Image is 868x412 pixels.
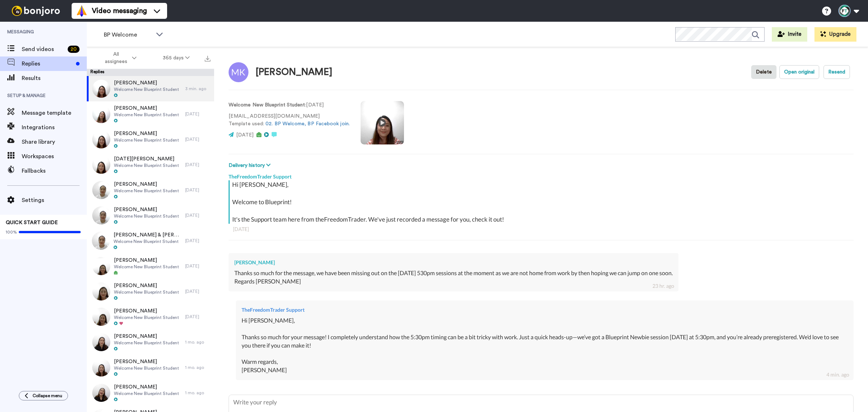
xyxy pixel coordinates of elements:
[92,181,110,199] img: a305ad04-656f-40b5-8826-637a09dafbfc-thumb.jpg
[101,51,131,65] span: All assignees
[229,169,854,180] div: TheFreedomTrader Support
[114,239,182,244] span: Welcome New Blueprint Student
[185,365,210,370] div: 1 mo. ago
[114,130,179,137] span: [PERSON_NAME]
[229,101,350,109] p: : [DATE]
[114,213,179,219] span: Welcome New Blueprint Student
[229,113,350,128] p: [EMAIL_ADDRESS][DOMAIN_NAME] Template used:
[22,167,87,175] span: Fallbacks
[6,220,58,225] span: QUICK START GUIDE
[22,45,65,54] span: Send videos
[22,152,87,161] span: Workspaces
[826,371,849,378] div: 4 min. ago
[185,213,210,218] div: [DATE]
[92,333,110,351] img: 92c2e7a7-a155-4bf9-800c-cf066f9468f1-thumb.jpg
[814,27,856,42] button: Upgrade
[114,105,179,112] span: [PERSON_NAME]
[22,123,87,132] span: Integrations
[76,5,88,17] img: vm-color.svg
[92,80,110,98] img: 393785d3-df27-4df7-997f-47224df94af9-thumb.jpg
[22,74,87,83] span: Results
[114,340,179,346] span: Welcome New Blueprint Student
[185,314,210,320] div: [DATE]
[6,229,17,235] span: 100%
[185,86,210,92] div: 3 min. ago
[114,315,179,320] span: Welcome New Blueprint Student
[772,27,807,42] button: Invite
[114,358,179,365] span: [PERSON_NAME]
[87,127,214,152] a: [PERSON_NAME]Welcome New Blueprint Student[DATE]
[114,257,179,264] span: [PERSON_NAME]
[265,121,350,126] a: 02. BP Welcome, BP Facebook join.
[87,228,214,253] a: [PERSON_NAME] & [PERSON_NAME]Welcome New Blueprint Student[DATE]
[87,69,214,76] div: Replies
[9,6,63,16] img: bj-logo-header-white.svg
[87,304,214,329] a: [PERSON_NAME]Welcome New Blueprint Student[DATE]
[114,163,179,168] span: Welcome New Blueprint Student
[92,384,110,402] img: 9e8952bc-f14e-410a-ab61-902572a70883-thumb.jpg
[92,308,110,326] img: 57938c73-9e1b-4022-95c3-f9c70e73cb8a-thumb.jpg
[114,188,179,194] span: Welcome New Blueprint Student
[92,232,110,250] img: d984c51e-ca40-4782-b176-f74f2523c990-thumb.jpg
[22,59,73,68] span: Replies
[92,156,110,174] img: ee9bf3b0-25e5-4884-acf2-ac4c225bd0f2-thumb.jpg
[242,306,848,314] div: TheFreedomTrader Support
[22,138,87,146] span: Share library
[242,316,848,374] div: Hi [PERSON_NAME], Thanks so much for your message! I completely understand how the 5:30pm timing ...
[92,257,110,275] img: 8fa30e65-fab7-49be-98a4-0032721ffb89-thumb.jpg
[92,282,110,300] img: b43c9de5-5480-43a9-a008-b487c162ddc5-thumb.jpg
[203,52,213,63] button: Export all results that match these filters now.
[92,105,110,123] img: 079696b2-e701-43bb-9d83-633d4a6c1252-thumb.jpg
[114,333,179,340] span: [PERSON_NAME]
[185,238,210,244] div: [DATE]
[824,65,850,79] button: Resend
[87,101,214,127] a: [PERSON_NAME]Welcome New Blueprint Student[DATE]
[185,111,210,117] div: [DATE]
[185,289,210,294] div: [DATE]
[234,269,673,286] div: Thanks so much for the message, we have been missing out on the [DATE] 530pm sessions at the mome...
[114,181,179,188] span: [PERSON_NAME]
[229,102,305,108] strong: Welcome New Blueprint Student
[114,155,179,163] span: [DATE][PERSON_NAME]
[205,56,210,62] img: export.svg
[114,87,179,92] span: Welcome New Blueprint Student
[233,226,849,233] div: [DATE]
[104,30,152,39] span: BP Welcome
[92,130,110,148] img: 63bd8de4-2766-470f-9526-aed35afaf276-thumb.jpg
[114,206,179,213] span: [PERSON_NAME]
[185,390,210,396] div: 1 mo. ago
[114,137,179,143] span: Welcome New Blueprint Student
[92,6,147,16] span: Video messaging
[114,383,179,391] span: [PERSON_NAME]
[22,109,87,117] span: Message template
[232,180,852,224] div: Hi [PERSON_NAME], Welcome to Blueprint! It's the Support team here from theFreedomTrader. We've j...
[114,391,179,396] span: Welcome New Blueprint Student
[185,162,210,168] div: [DATE]
[87,380,214,405] a: [PERSON_NAME]Welcome New Blueprint Student1 mo. ago
[234,259,673,266] div: [PERSON_NAME]
[652,282,674,290] div: 23 hr. ago
[92,206,110,224] img: 4ab665f2-fe0f-4864-9bc8-d251bb6dc807-thumb.jpg
[114,282,179,289] span: [PERSON_NAME]
[114,231,182,239] span: [PERSON_NAME] & [PERSON_NAME]
[92,358,110,377] img: 8d1297d7-c440-493d-bc1b-b6a6449d555f-thumb.jpg
[68,46,80,53] div: 20
[114,289,179,295] span: Welcome New Blueprint Student
[779,65,819,79] button: Open original
[87,76,214,101] a: [PERSON_NAME]Welcome New Blueprint Student3 min. ago
[87,203,214,228] a: [PERSON_NAME]Welcome New Blueprint Student[DATE]
[88,48,150,68] button: All assignees
[229,161,273,169] button: Delivery history
[256,67,332,77] div: [PERSON_NAME]
[751,65,776,79] button: Delete
[114,112,179,118] span: Welcome New Blueprint Student
[87,355,214,380] a: [PERSON_NAME]Welcome New Blueprint Student1 mo. ago
[114,79,179,87] span: [PERSON_NAME]
[87,152,214,177] a: [DATE][PERSON_NAME]Welcome New Blueprint Student[DATE]
[229,62,248,82] img: Image of Melanie Kelly
[33,393,62,399] span: Collapse menu
[87,329,214,355] a: [PERSON_NAME]Welcome New Blueprint Student1 mo. ago
[22,196,87,205] span: Settings
[114,365,179,371] span: Welcome New Blueprint Student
